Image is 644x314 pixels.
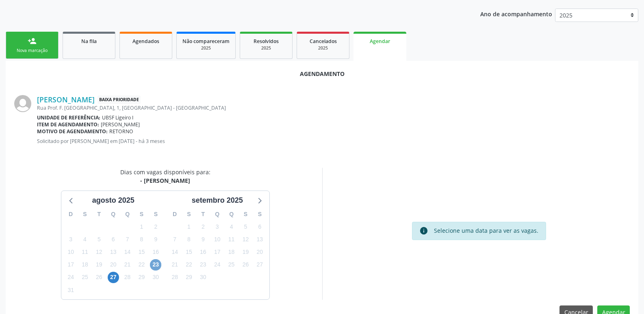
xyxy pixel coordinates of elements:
div: - [PERSON_NAME] [120,176,210,185]
span: sexta-feira, 22 de agosto de 2025 [136,259,147,271]
span: sexta-feira, 15 de agosto de 2025 [136,247,147,258]
span: quarta-feira, 27 de agosto de 2025 [108,272,119,283]
div: Q [210,208,224,221]
div: T [92,208,106,221]
div: Nova marcação [12,48,52,54]
span: quarta-feira, 17 de setembro de 2025 [212,247,223,258]
b: Motivo de agendamento: [37,128,108,135]
div: Q [120,208,134,221]
div: Dias com vagas disponíveis para: [120,168,210,185]
p: Ano de acompanhamento [480,9,552,19]
span: sábado, 23 de agosto de 2025 [150,259,161,271]
span: segunda-feira, 29 de setembro de 2025 [183,272,195,283]
p: Solicitado por [PERSON_NAME] em [DATE] - há 3 meses [37,138,630,145]
span: sexta-feira, 12 de setembro de 2025 [240,234,251,245]
span: domingo, 28 de setembro de 2025 [169,272,180,283]
span: Cancelados [310,38,337,45]
span: quarta-feira, 3 de setembro de 2025 [212,221,223,232]
span: quinta-feira, 7 de agosto de 2025 [122,234,133,245]
span: sábado, 2 de agosto de 2025 [150,221,161,232]
span: Baixa Prioridade [98,95,141,104]
div: D [64,208,78,221]
span: domingo, 14 de setembro de 2025 [169,247,180,258]
span: segunda-feira, 18 de agosto de 2025 [79,259,91,271]
span: UBSF Ligeiro I [102,114,133,121]
span: sábado, 13 de setembro de 2025 [254,234,265,245]
span: quinta-feira, 21 de agosto de 2025 [122,259,133,271]
span: terça-feira, 2 de setembro de 2025 [197,221,209,232]
span: terça-feira, 30 de setembro de 2025 [197,272,209,283]
span: segunda-feira, 4 de agosto de 2025 [79,234,91,245]
span: quarta-feira, 13 de agosto de 2025 [108,247,119,258]
a: [PERSON_NAME] [37,95,95,104]
span: quinta-feira, 14 de agosto de 2025 [122,247,133,258]
div: Rua Prof. F. [GEOGRAPHIC_DATA], 1, [GEOGRAPHIC_DATA] - [GEOGRAPHIC_DATA] [37,104,630,111]
span: sábado, 30 de agosto de 2025 [150,272,161,283]
span: quarta-feira, 6 de agosto de 2025 [108,234,119,245]
span: segunda-feira, 15 de setembro de 2025 [183,247,195,258]
div: S [253,208,267,221]
span: terça-feira, 26 de agosto de 2025 [93,272,105,283]
span: sábado, 27 de setembro de 2025 [254,259,265,271]
span: domingo, 7 de setembro de 2025 [169,234,180,245]
span: sexta-feira, 5 de setembro de 2025 [240,221,251,232]
b: Item de agendamento: [37,121,99,128]
span: Agendar [370,38,390,45]
span: sexta-feira, 26 de setembro de 2025 [240,259,251,271]
span: quinta-feira, 11 de setembro de 2025 [226,234,237,245]
span: Não compareceram [182,38,230,45]
span: terça-feira, 5 de agosto de 2025 [93,234,105,245]
div: S [182,208,196,221]
span: Na fila [81,38,97,45]
b: Unidade de referência: [37,114,100,121]
span: quinta-feira, 4 de setembro de 2025 [226,221,237,232]
div: S [78,208,92,221]
div: agosto 2025 [89,195,138,206]
span: sábado, 20 de setembro de 2025 [254,247,265,258]
span: sexta-feira, 19 de setembro de 2025 [240,247,251,258]
span: sexta-feira, 29 de agosto de 2025 [136,272,147,283]
img: img [14,95,31,112]
span: quarta-feira, 24 de setembro de 2025 [212,259,223,271]
span: domingo, 17 de agosto de 2025 [65,259,76,271]
span: domingo, 21 de setembro de 2025 [169,259,180,271]
span: segunda-feira, 25 de agosto de 2025 [79,272,91,283]
div: Q [106,208,120,221]
span: domingo, 24 de agosto de 2025 [65,272,76,283]
i: info [419,226,428,235]
span: quinta-feira, 25 de setembro de 2025 [226,259,237,271]
span: segunda-feira, 8 de setembro de 2025 [183,234,195,245]
span: domingo, 10 de agosto de 2025 [65,247,76,258]
span: sábado, 9 de agosto de 2025 [150,234,161,245]
div: 2025 [182,45,230,51]
span: quinta-feira, 18 de setembro de 2025 [226,247,237,258]
div: Q [224,208,239,221]
span: domingo, 3 de agosto de 2025 [65,234,76,245]
span: sábado, 16 de agosto de 2025 [150,247,161,258]
span: sexta-feira, 8 de agosto de 2025 [136,234,147,245]
span: terça-feira, 16 de setembro de 2025 [197,247,209,258]
div: setembro 2025 [189,195,246,206]
div: S [134,208,149,221]
div: 2025 [246,45,286,51]
span: terça-feira, 12 de agosto de 2025 [93,247,105,258]
span: quinta-feira, 28 de agosto de 2025 [122,272,133,283]
span: Agendados [132,38,159,45]
div: S [149,208,163,221]
span: terça-feira, 9 de setembro de 2025 [197,234,209,245]
span: sexta-feira, 1 de agosto de 2025 [136,221,147,232]
div: Agendamento [14,69,630,78]
div: 2025 [303,45,343,51]
div: D [168,208,182,221]
span: [PERSON_NAME] [101,121,140,128]
span: sábado, 6 de setembro de 2025 [254,221,265,232]
div: person_add [28,37,37,45]
span: segunda-feira, 22 de setembro de 2025 [183,259,195,271]
span: terça-feira, 23 de setembro de 2025 [197,259,209,271]
div: S [239,208,253,221]
span: domingo, 31 de agosto de 2025 [65,284,76,296]
span: quarta-feira, 10 de setembro de 2025 [212,234,223,245]
span: segunda-feira, 11 de agosto de 2025 [79,247,91,258]
span: quarta-feira, 20 de agosto de 2025 [108,259,119,271]
div: T [196,208,210,221]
